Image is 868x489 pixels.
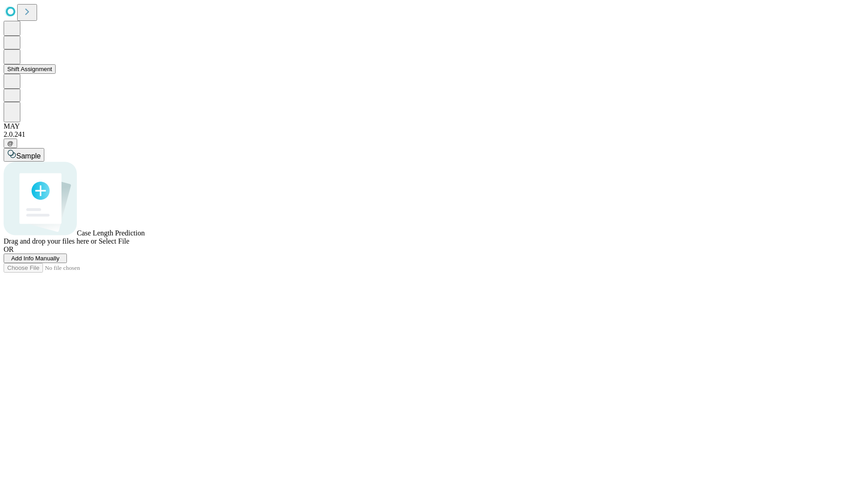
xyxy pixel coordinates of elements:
[4,245,14,253] span: OR
[16,152,41,160] span: Sample
[4,130,864,139] div: 2.0.241
[99,237,129,245] span: Select File
[4,254,67,263] button: Add Info Manually
[4,122,864,130] div: MAY
[4,148,44,162] button: Sample
[11,255,60,262] span: Add Info Manually
[4,139,17,148] button: @
[7,140,14,147] span: @
[77,229,145,237] span: Case Length Prediction
[4,237,97,245] span: Drag and drop your files here or
[4,64,56,74] button: Shift Assignment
